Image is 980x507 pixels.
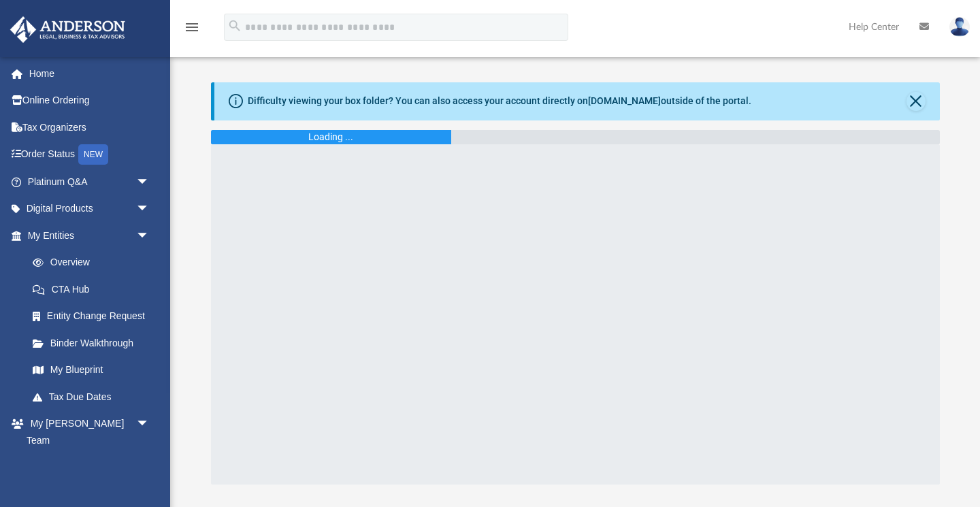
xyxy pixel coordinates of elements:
[10,195,170,223] a: Digital Productsarrow_drop_down
[136,222,163,250] span: arrow_drop_down
[78,144,108,165] div: NEW
[10,168,170,195] a: Platinum Q&Aarrow_drop_down
[10,114,170,141] a: Tax Organizers
[10,87,170,114] a: Online Ordering
[136,195,163,223] span: arrow_drop_down
[10,60,170,87] a: Home
[6,16,129,43] img: Anderson Advisors Platinum Portal
[136,168,163,196] span: arrow_drop_down
[184,19,200,35] i: menu
[906,92,926,111] button: Close
[136,410,163,438] span: arrow_drop_down
[588,95,661,106] a: [DOMAIN_NAME]
[19,276,170,303] a: CTA Hub
[10,141,170,169] a: Order StatusNEW
[308,130,353,144] div: Loading ...
[19,357,163,384] a: My Blueprint
[19,303,170,330] a: Entity Change Request
[19,329,170,357] a: Binder Walkthrough
[227,18,242,33] i: search
[949,17,970,37] img: User Pic
[184,26,200,35] a: menu
[10,222,170,249] a: My Entitiesarrow_drop_down
[10,410,163,454] a: My [PERSON_NAME] Teamarrow_drop_down
[19,383,170,410] a: Tax Due Dates
[19,249,170,276] a: Overview
[248,94,751,108] div: Difficulty viewing your box folder? You can also access your account directly on outside of the p...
